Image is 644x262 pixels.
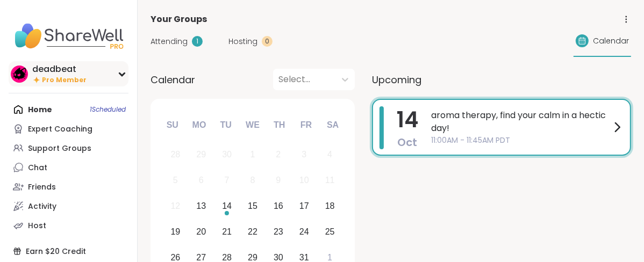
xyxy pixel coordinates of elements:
div: Earn $20 Credit [9,242,128,261]
div: Choose Sunday, October 19th, 2025 [164,220,187,243]
div: Choose Thursday, October 23rd, 2025 [267,220,290,243]
div: 8 [251,173,255,187]
div: Not available Friday, October 10th, 2025 [292,169,316,192]
div: Not available Sunday, October 12th, 2025 [164,195,187,218]
div: Choose Saturday, October 18th, 2025 [318,195,341,218]
div: 14 [222,199,232,213]
div: 20 [196,224,206,239]
div: Not available Sunday, October 5th, 2025 [164,169,187,192]
div: Not available Thursday, October 2nd, 2025 [267,143,290,166]
div: 5 [173,173,178,187]
span: Attending [151,36,188,47]
div: Not available Tuesday, September 30th, 2025 [216,143,239,166]
div: Choose Wednesday, October 22nd, 2025 [241,220,264,243]
div: Choose Saturday, October 25th, 2025 [318,220,341,243]
a: Friends [9,177,128,196]
div: We [241,113,264,137]
span: Calendar [151,72,195,87]
div: Choose Tuesday, October 21st, 2025 [216,220,239,243]
img: deadbeat [11,65,28,83]
div: Host [28,221,46,231]
a: Chat [9,158,128,177]
a: Host [9,216,128,235]
div: 12 [170,199,180,213]
span: 11:00AM - 11:45AM PDT [431,135,611,146]
div: 7 [225,173,230,187]
div: 17 [299,199,309,213]
div: Fr [294,113,318,137]
div: Choose Friday, October 17th, 2025 [292,195,316,218]
div: 1 [192,36,203,47]
div: Sa [321,113,345,137]
div: 9 [276,173,281,187]
div: Choose Tuesday, October 14th, 2025 [216,195,239,218]
div: 16 [274,199,283,213]
div: Not available Tuesday, October 7th, 2025 [216,169,239,192]
div: Th [268,113,291,137]
div: 6 [199,173,204,187]
span: Hosting [228,36,257,47]
div: Expert Coaching [28,124,92,135]
span: Calendar [593,35,629,47]
div: 11 [325,173,335,187]
div: 3 [302,147,306,162]
div: Friends [28,182,56,193]
a: Expert Coaching [9,119,128,139]
div: Mo [187,113,211,137]
div: 30 [222,147,232,162]
div: Not available Thursday, October 9th, 2025 [267,169,290,192]
div: 25 [325,224,335,239]
div: Tu [214,113,238,137]
div: Not available Friday, October 3rd, 2025 [292,143,316,166]
div: 0 [262,36,273,47]
div: 24 [299,224,309,239]
div: 10 [299,173,309,187]
div: 18 [325,199,335,213]
div: deadbeat [32,63,87,75]
span: Your Groups [151,13,207,26]
div: Not available Monday, September 29th, 2025 [190,143,213,166]
div: 2 [276,147,281,162]
a: Activity [9,196,128,216]
div: Not available Sunday, September 28th, 2025 [164,143,187,166]
span: aroma therapy, find your calm in a hectic day! [431,109,611,135]
div: 28 [170,147,180,162]
div: Choose Thursday, October 16th, 2025 [267,195,290,218]
div: Choose Wednesday, October 15th, 2025 [241,195,264,218]
div: Choose Monday, October 13th, 2025 [190,195,213,218]
div: 22 [248,224,257,239]
div: Chat [28,163,47,173]
div: Su [161,113,184,137]
div: 29 [196,147,206,162]
div: Activity [28,201,56,212]
div: Choose Monday, October 20th, 2025 [190,220,213,243]
img: ShareWell Nav Logo [9,17,128,55]
div: 1 [251,147,255,162]
div: 13 [196,199,206,213]
div: 4 [327,147,332,162]
div: 23 [274,224,283,239]
a: Support Groups [9,139,128,158]
div: Not available Monday, October 6th, 2025 [190,169,213,192]
div: 15 [248,199,257,213]
span: Pro Member [42,76,87,85]
div: Not available Wednesday, October 1st, 2025 [241,143,264,166]
div: Not available Saturday, October 4th, 2025 [318,143,341,166]
div: Not available Wednesday, October 8th, 2025 [241,169,264,192]
div: 21 [222,224,232,239]
span: Upcoming [372,72,421,87]
div: Not available Saturday, October 11th, 2025 [318,169,341,192]
div: 19 [170,224,180,239]
div: Support Groups [28,143,91,154]
span: 14 [397,105,418,135]
span: Oct [398,135,418,150]
div: Choose Friday, October 24th, 2025 [292,220,316,243]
